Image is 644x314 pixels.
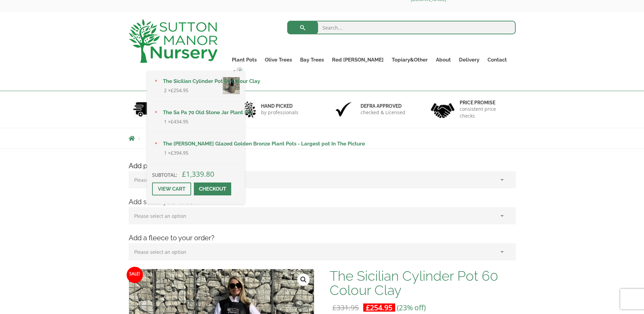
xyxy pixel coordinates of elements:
h4: Add a fleece to your order? [124,233,521,243]
a: View full-screen image gallery [297,274,310,286]
p: consistent price checks [460,106,511,119]
span: 4 [236,67,243,74]
img: 4.jpg [431,99,455,120]
span: £ [182,169,186,179]
h6: hand picked [261,103,298,109]
img: The Sa Pa 70 Old Stone Jar Plant Pot [223,108,240,125]
h4: Add soil to your order? [124,197,521,207]
img: The Phu Yen Glazed Golden Bronze Plant Pots - Largest pot In The Picture [223,140,240,157]
h4: Add plant food to your order? [124,161,521,171]
a: Remove The Sicilian Cylinder Pot 60 Colour Clay from basket [152,78,160,85]
span: £ [171,87,173,93]
img: The Sicilian Cylinder Pot 60 Colour Clay [223,77,240,94]
a: View cart [152,182,191,195]
a: Topiary&Other [388,55,432,65]
h1: The Sicilian Cylinder Pot 60 Colour Clay [330,269,515,297]
span: (23% off) [397,303,426,312]
a: The Sa Pa 70 Old Stone Jar Plant Pot [159,107,240,118]
span: 2 × [164,86,188,94]
span: Sale! [127,267,143,283]
span: £ [366,303,370,312]
p: checked & Licensed [361,109,405,116]
h6: Price promise [460,100,511,106]
span: 1 × [164,149,188,157]
a: Delivery [455,55,483,65]
span: £ [171,118,173,125]
p: by professionals [261,109,298,116]
a: About [432,55,455,65]
bdi: 254.95 [366,303,392,312]
bdi: 434.95 [171,118,188,125]
nav: Breadcrumbs [129,136,516,141]
img: logo [129,19,218,63]
bdi: 254.95 [171,87,188,93]
a: Remove The Sa Pa 70 Old Stone Jar Plant Pot from basket [152,109,160,117]
h6: Defra approved [361,103,405,109]
a: The Sicilian Cylinder Pot 60 Colour Clay [159,76,240,86]
a: Contact [483,55,511,65]
a: Red [PERSON_NAME] [328,55,388,65]
a: The [PERSON_NAME] Glazed Golden Bronze Plant Pots - Largest pot In The Picture [159,139,240,149]
span: £ [171,150,173,156]
a: 4 [228,69,245,78]
a: Checkout [194,182,231,195]
a: Olive Trees [261,55,296,65]
img: 3.jpg [332,101,355,118]
span: 1 × [164,118,188,126]
bdi: 1,339.80 [182,169,214,179]
bdi: 331.95 [332,303,359,312]
input: Search... [287,21,516,34]
img: 1.jpg [133,101,157,118]
span: £ [332,303,336,312]
a: Plant Pots [228,55,261,65]
bdi: 394.95 [171,150,188,156]
a: Remove The Phu Yen Glazed Golden Bronze Plant Pots - Largest pot In The Picture from basket [152,140,160,148]
a: Bay Trees [296,55,328,65]
strong: Subtotal: [152,172,177,178]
